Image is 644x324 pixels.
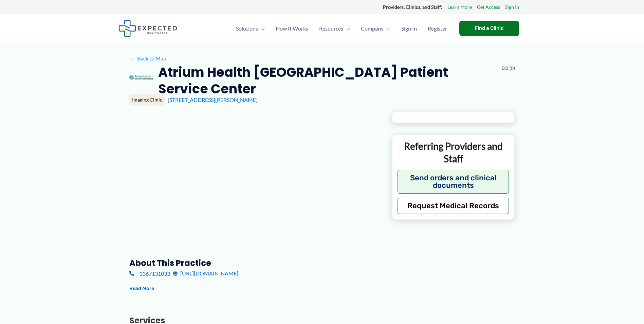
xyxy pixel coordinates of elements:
[118,20,177,37] img: Expected Healthcare Logo - side, dark font, small
[355,17,396,40] a: CompanyMenu Toggle
[258,17,265,40] span: Menu Toggle
[447,3,472,12] a: Learn More
[231,17,270,40] a: SolutionsMenu Toggle
[477,3,500,12] a: Get Access
[384,17,390,40] span: Menu Toggle
[510,64,515,73] span: (0)
[231,17,453,40] nav: Primary Site Navigation
[129,55,136,61] span: ←
[129,53,166,64] a: ←Back to Map
[158,64,496,97] h2: Atrium Health [GEOGRAPHIC_DATA] Patient Service Center
[276,17,308,40] span: How It Works
[314,17,355,40] a: ResourcesMenu Toggle
[270,17,314,40] a: How It Works
[428,17,447,40] span: Register
[398,198,509,214] button: Request Medical Records
[398,140,509,165] p: Referring Providers and Staff
[129,268,170,278] a: 3367131033
[129,258,381,268] h3: About this practice
[343,17,350,40] span: Menu Toggle
[236,17,258,40] span: Solutions
[173,268,238,278] a: [URL][DOMAIN_NAME]
[502,64,508,73] span: 0.0
[319,17,343,40] span: Resources
[401,17,417,40] span: Sign In
[383,4,442,10] strong: Providers, Clinics, and Staff:
[422,17,453,40] a: Register
[459,21,519,36] a: Find a Clinic
[129,285,154,293] button: Read More
[398,170,509,194] button: Send orders and clinical documents
[361,17,384,40] span: Company
[505,3,519,12] a: Sign In
[168,96,258,103] a: [STREET_ADDRESS][PERSON_NAME]
[129,94,165,106] div: Imaging Clinic
[396,17,422,40] a: Sign In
